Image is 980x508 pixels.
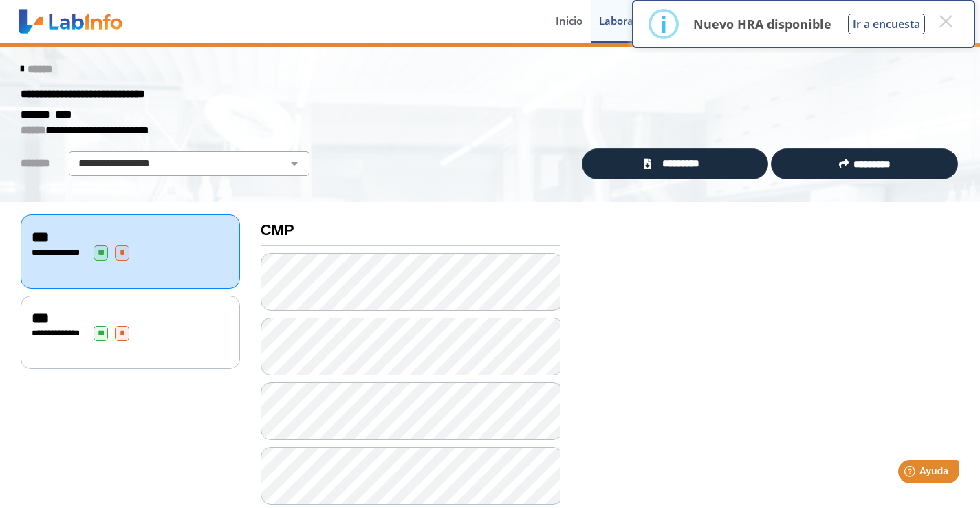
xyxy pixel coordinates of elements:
[858,454,965,493] iframe: Help widget launcher
[848,14,925,34] button: Ir a encuesta
[693,16,831,32] p: Nuevo HRA disponible
[660,12,667,36] div: i
[933,9,958,34] button: Close this dialog
[261,221,294,239] b: CMP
